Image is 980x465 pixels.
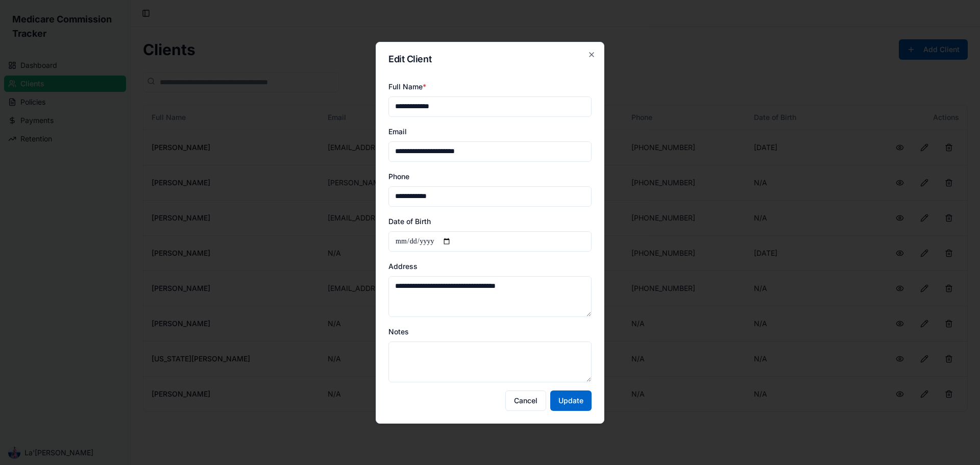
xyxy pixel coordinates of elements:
[388,82,426,91] label: Full Name
[388,217,431,226] label: Date of Birth
[505,390,546,411] button: Cancel
[388,127,407,136] label: Email
[388,327,409,336] label: Notes
[388,262,418,271] label: Address
[550,390,592,411] button: Update
[388,172,409,181] label: Phone
[388,55,592,64] h2: Edit Client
